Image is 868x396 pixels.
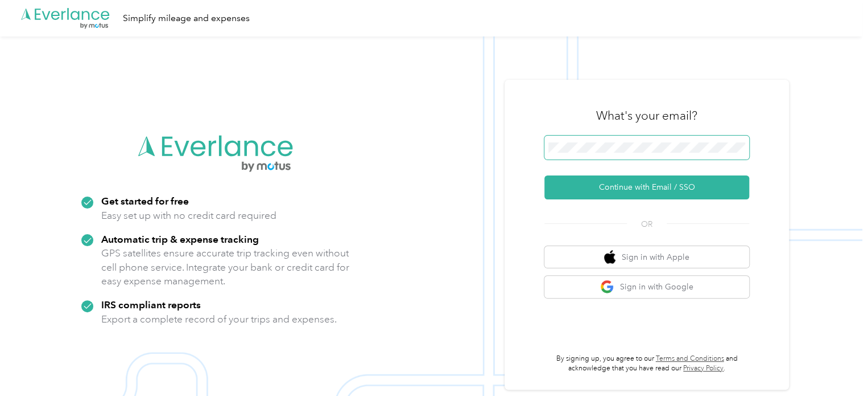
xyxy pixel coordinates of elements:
[656,354,724,363] a: Terms and Conditions
[101,299,201,311] strong: IRS compliant reports
[683,364,724,373] a: Privacy Policy
[101,195,189,207] strong: Get started for free
[544,276,749,298] button: google logoSign in with Google
[101,246,350,288] p: GPS satellites ensure accurate trip tracking even without cell phone service. Integrate your bank...
[544,246,749,268] button: apple logoSign in with Apple
[596,108,697,124] h3: What's your email?
[123,11,250,26] div: Simplify mileage and expenses
[600,280,614,294] img: google logo
[627,218,667,230] span: OR
[604,250,615,264] img: apple logo
[544,354,749,374] p: By signing up, you agree to our and acknowledge that you have read our .
[101,312,337,326] p: Export a complete record of your trips and expenses.
[544,175,749,199] button: Continue with Email / SSO
[101,209,276,223] p: Easy set up with no credit card required
[101,233,259,245] strong: Automatic trip & expense tracking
